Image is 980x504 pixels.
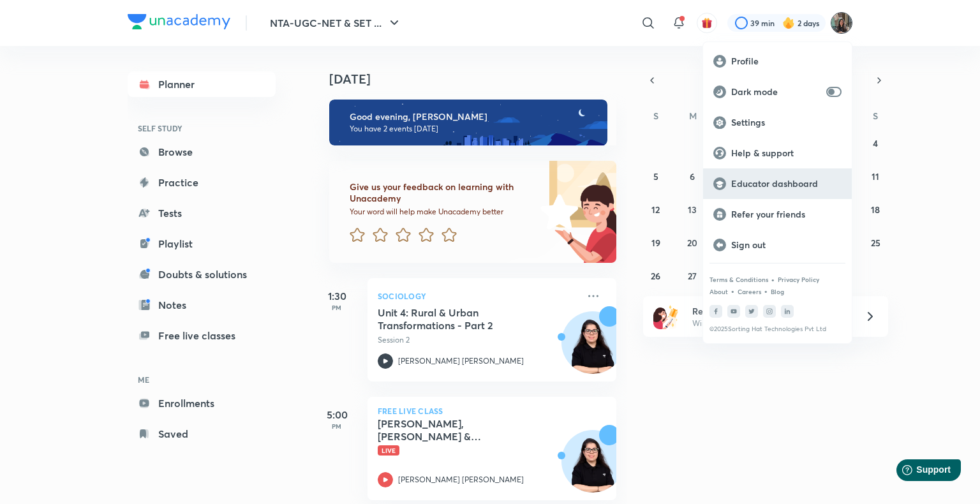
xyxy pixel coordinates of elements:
[731,86,821,98] p: Dark mode
[703,46,852,77] a: Profile
[703,199,852,230] a: Refer your friends
[709,276,768,283] a: Terms & Conditions
[703,168,852,199] a: Educator dashboard
[778,276,819,283] a: Privacy Policy
[709,288,728,295] a: About
[738,288,761,295] a: Careers
[731,117,842,128] p: Settings
[703,107,852,138] a: Settings
[703,138,852,168] a: Help & support
[731,56,842,67] p: Profile
[731,178,842,189] p: Educator dashboard
[731,239,842,251] p: Sign out
[866,454,966,490] iframe: Help widget launcher
[771,288,784,295] a: Blog
[709,325,845,333] p: © 2025 Sorting Hat Technologies Pvt Ltd
[731,147,842,159] p: Help & support
[764,285,768,297] div: •
[771,274,775,285] div: •
[731,209,842,220] p: Refer your friends
[731,285,735,297] div: •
